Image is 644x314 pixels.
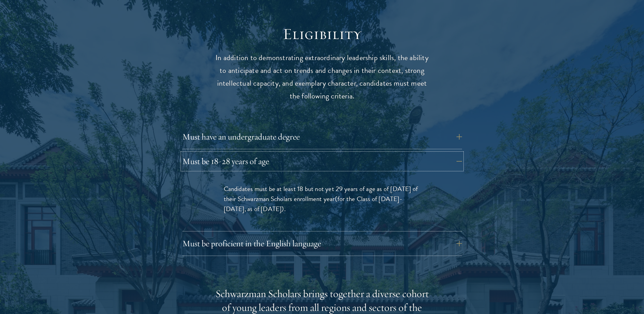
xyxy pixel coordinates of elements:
[182,153,462,170] button: Must be 18-28 years of age
[182,129,462,145] button: Must have an undergraduate degree
[215,51,429,103] p: In addition to demonstrating extraordinary leadership skills, the ability to anticipate and act o...
[224,184,421,214] p: Candidates must be at least 18 but not yet 29 years of age as of [DATE] of their Schwarzman Schol...
[224,194,402,214] span: (for the Class of [DATE]-[DATE], as of [DATE])
[182,235,462,252] button: Must be proficient in the English language
[215,25,429,44] h2: Eligibility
